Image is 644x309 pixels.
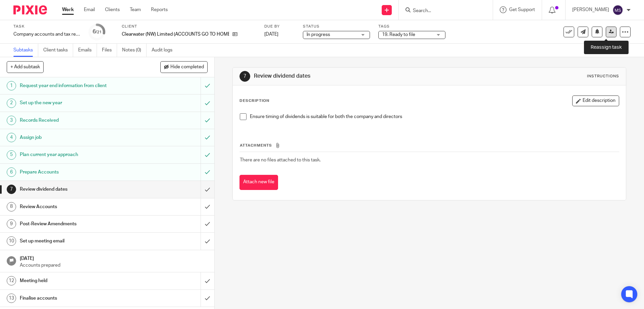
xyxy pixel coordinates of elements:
div: 7 [7,185,16,194]
h1: Prepare Accounts [20,167,136,177]
h1: Post-Review Amendments [20,219,136,229]
div: 6 [7,167,16,177]
p: Ensure timing of dividends is suitable for both the company and directors [250,113,619,120]
h1: Meeting held [20,276,136,286]
div: 13 [7,294,16,303]
a: Work [62,6,74,13]
h1: Review dividend dates [20,184,136,194]
a: Notes (0) [122,44,147,57]
h1: Assign job [20,132,136,143]
h1: Finalise accounts [20,293,136,303]
div: 4 [7,133,16,142]
a: Files [102,44,117,57]
h1: Set up meeting email [20,236,136,246]
a: Client tasks [43,44,73,57]
img: svg%3E [612,5,623,15]
div: 12 [7,276,16,285]
label: Due by [264,24,294,29]
span: There are no files attached to this task. [240,158,321,162]
div: 3 [7,116,16,125]
div: 9 [7,219,16,229]
span: [DATE] [264,32,278,37]
h1: Request year end information from client [20,81,136,91]
span: Attachments [240,144,272,147]
div: 10 [7,236,16,246]
p: Description [239,98,269,104]
h1: [DATE] [20,254,208,262]
small: /21 [96,30,102,34]
div: 8 [7,202,16,211]
a: Reports [151,6,168,13]
button: Edit description [572,95,619,106]
input: Search [412,8,473,14]
span: 19. Ready to file [382,32,415,37]
div: Instructions [587,74,619,79]
p: [PERSON_NAME] [572,6,609,13]
div: 6 [93,28,102,36]
h1: Set up the new year [20,98,136,108]
img: Pixie [13,5,47,14]
p: Clearwater (NW) Limited (ACCOUNTS GO TO HOME ADDRESS) [122,31,229,38]
a: Clients [105,6,120,13]
h1: Records Received [20,115,136,125]
span: In progress [307,32,330,37]
h1: Review dividend dates [254,73,444,80]
a: Team [130,6,141,13]
button: Hide completed [160,61,208,73]
label: Status [303,24,370,29]
button: Attach new file [239,175,278,190]
span: Hide completed [170,65,204,70]
h1: Plan current year approach [20,150,136,160]
label: Task [13,24,80,29]
div: 1 [7,81,16,90]
a: Emails [78,44,97,57]
label: Tags [378,24,445,29]
p: Accounts prepared [20,262,208,269]
a: Audit logs [152,44,177,57]
span: Get Support [509,7,535,12]
button: + Add subtask [7,61,44,73]
div: 2 [7,99,16,108]
div: Company accounts and tax return [13,31,80,38]
label: Client [122,24,256,29]
a: Subtasks [13,44,38,57]
h1: Review Accounts [20,202,136,212]
div: 5 [7,150,16,160]
div: 7 [239,71,250,82]
a: Email [84,6,95,13]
